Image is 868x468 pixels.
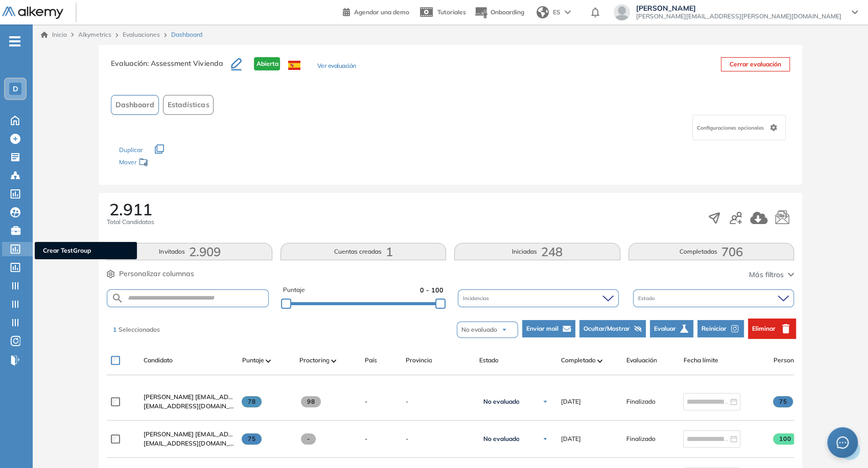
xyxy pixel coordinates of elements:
[144,439,233,448] span: [EMAIL_ADDRESS][DOMAIN_NAME]
[107,217,154,227] span: Total Candidatos
[560,397,580,406] span: [DATE]
[111,292,124,305] img: SEARCH_ALT
[144,356,173,365] span: Candidato
[626,356,656,365] span: Evaluación
[626,397,655,406] span: Finalizado
[107,268,194,279] button: Personalizar columnas
[119,326,160,333] span: Seleccionados
[474,2,524,23] button: Onboarding
[526,324,558,333] span: Enviar mail
[242,396,262,407] span: 78
[749,269,794,280] button: Más filtros
[299,356,329,365] span: Proctoring
[420,285,443,295] span: 0 - 100
[364,434,367,444] span: -
[773,356,827,365] span: Personas - [PERSON_NAME]
[501,327,507,333] img: arrow
[483,435,519,443] span: No evaluado
[697,124,766,132] span: Configuraciones opcionales
[144,393,300,401] span: [PERSON_NAME] [EMAIL_ADDRESS][DOMAIN_NAME]
[119,146,143,154] span: Duplicar
[283,285,305,295] span: Puntaje
[13,85,18,93] span: D
[168,100,209,110] span: Estadísticas
[633,289,794,307] div: Estado
[254,57,280,70] span: Abierta
[479,356,498,365] span: Estado
[560,356,595,365] span: Completado
[579,320,646,337] button: Ocultar/Mostrar
[111,95,159,115] button: Dashboard
[752,324,776,333] span: Eliminar
[343,5,409,17] a: Agendar una demo
[490,8,524,16] span: Onboarding
[78,31,111,38] span: Alkymetrics
[354,8,409,16] span: Agendar una demo
[115,100,154,110] span: Dashboard
[683,356,718,365] span: Fecha límite
[636,4,841,12] span: [PERSON_NAME]
[123,31,160,38] a: Evaluaciones
[560,434,580,444] span: [DATE]
[364,356,377,365] span: País
[542,436,548,442] img: Ícono de flecha
[638,294,657,302] span: Estado
[405,434,471,444] span: -
[542,399,548,405] img: Ícono de flecha
[144,402,233,411] span: [EMAIL_ADDRESS][DOMAIN_NAME]
[636,12,841,20] span: [PERSON_NAME][EMAIL_ADDRESS][PERSON_NAME][DOMAIN_NAME]
[437,8,466,16] span: Tutoriales
[109,201,152,217] span: 2.911
[458,289,619,307] div: Incidencias
[597,359,602,362] img: [missing "en.ARROW_ALT" translation]
[2,7,63,19] img: Logo
[773,433,797,445] span: 100
[536,6,549,18] img: world
[242,356,264,365] span: Puntaje
[701,324,726,333] span: Reiniciar
[9,40,20,42] i: -
[626,434,655,444] span: Finalizado
[119,154,221,173] div: Mover
[317,61,356,72] button: Ver evaluación
[364,397,367,406] span: -
[144,430,300,438] span: [PERSON_NAME] [EMAIL_ADDRESS][DOMAIN_NAME]
[301,433,316,445] span: -
[288,61,300,70] img: ESP
[144,430,233,439] a: [PERSON_NAME] [EMAIL_ADDRESS][DOMAIN_NAME]
[721,57,790,71] button: Cerrar evaluación
[113,326,116,333] span: 1
[748,318,796,339] button: Eliminar
[107,243,272,260] button: Invitados2.909
[405,356,432,365] span: Provincia
[836,436,849,449] span: message
[266,359,271,362] img: [missing "en.ARROW_ALT" translation]
[171,30,202,39] span: Dashboard
[692,115,786,140] div: Configuraciones opcionales
[119,268,194,279] span: Personalizar columnas
[43,246,129,255] span: Crear TestGroup
[565,10,571,14] img: arrow
[463,294,491,302] span: Incidencias
[454,243,620,260] button: Iniciadas248
[280,243,446,260] button: Cuentas creadas1
[749,269,784,280] span: Más filtros
[111,57,231,79] h3: Evaluación
[522,320,575,337] button: Enviar mail
[583,324,630,333] span: Ocultar/Mostrar
[553,8,560,17] span: ES
[41,30,67,39] a: Inicio
[483,398,519,406] span: No evaluado
[773,396,793,407] span: 75
[654,324,676,333] span: Evaluar
[628,243,794,260] button: Completadas706
[697,320,744,337] button: Reiniciar
[242,433,262,445] span: 75
[144,392,233,402] a: [PERSON_NAME] [EMAIL_ADDRESS][DOMAIN_NAME]
[301,396,321,407] span: 98
[163,95,214,115] button: Estadísticas
[461,325,497,334] span: No evaluado
[331,359,336,362] img: [missing "en.ARROW_ALT" translation]
[650,320,693,337] button: Evaluar
[147,59,223,68] span: : Assessment Vivienda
